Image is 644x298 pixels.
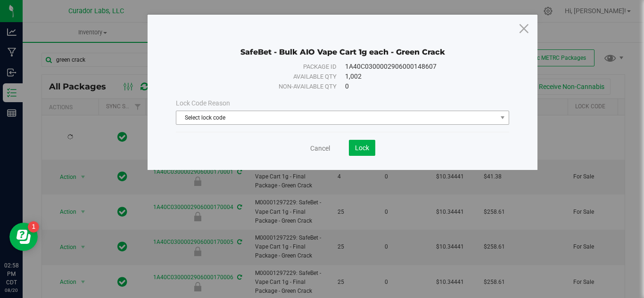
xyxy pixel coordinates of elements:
span: select [497,111,509,124]
iframe: Resource center unread badge [28,221,39,233]
div: 1,002 [345,72,495,81]
span: Lock [355,144,369,152]
a: Cancel [310,144,330,153]
span: Lock Code Reason [176,99,230,107]
div: Package ID [190,62,337,72]
div: Available qty [190,72,337,81]
div: SafeBet - Bulk AIO Vape Cart 1g each - Green Crack [176,33,509,57]
iframe: Resource center [9,223,38,251]
div: 1A40C0300002906000148607 [345,62,495,72]
span: Select lock code [176,111,497,124]
div: 0 [345,81,495,91]
div: Non-available qty [190,82,337,91]
button: Lock [349,140,375,156]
